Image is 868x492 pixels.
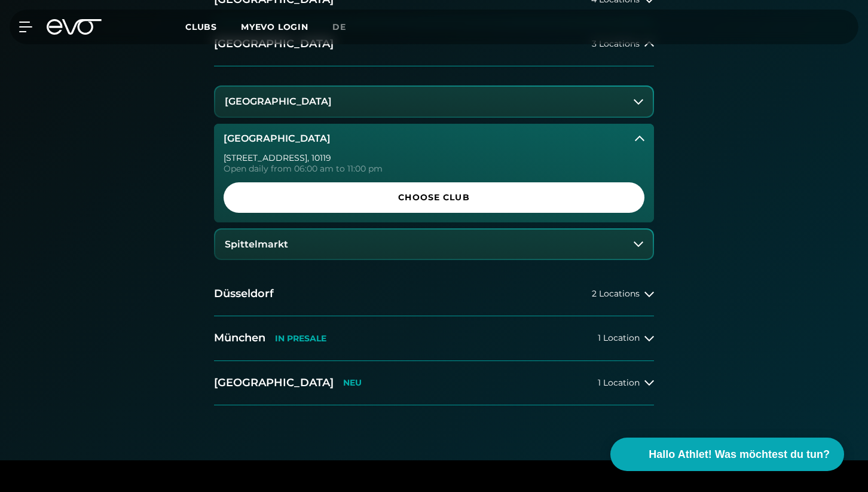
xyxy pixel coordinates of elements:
span: 1 Location [598,334,640,343]
button: [GEOGRAPHIC_DATA]NEU1 Location [214,361,654,405]
a: Clubs [185,21,241,32]
button: [GEOGRAPHIC_DATA] [215,87,653,117]
h3: Spittelmarkt [225,239,288,250]
span: Hallo Athlet! Was möchtest du tun? [649,447,830,463]
a: de [332,20,360,34]
h2: Düsseldorf [214,286,274,301]
button: Hallo Athlet! Was möchtest du tun? [610,438,844,471]
span: 1 Location [598,378,640,387]
h3: [GEOGRAPHIC_DATA] [225,96,332,107]
a: MYEVO LOGIN [241,22,308,32]
span: Clubs [185,22,217,32]
span: 2 Locations [592,289,640,298]
h3: [GEOGRAPHIC_DATA] [224,133,331,144]
button: Spittelmarkt [215,230,653,259]
h2: [GEOGRAPHIC_DATA] [214,375,334,390]
button: MünchenIN PRESALE1 Location [214,316,654,360]
a: Choose Club [224,182,644,213]
p: IN PRESALE [275,334,326,344]
span: de [332,22,346,32]
div: Open daily from 06:00 am to 11:00 pm [224,164,644,173]
button: Düsseldorf2 Locations [214,272,654,316]
button: [GEOGRAPHIC_DATA] [214,124,654,154]
span: Choose Club [252,191,616,204]
div: [STREET_ADDRESS] , 10119 [224,154,644,162]
h2: München [214,331,265,346]
p: NEU [343,378,362,388]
